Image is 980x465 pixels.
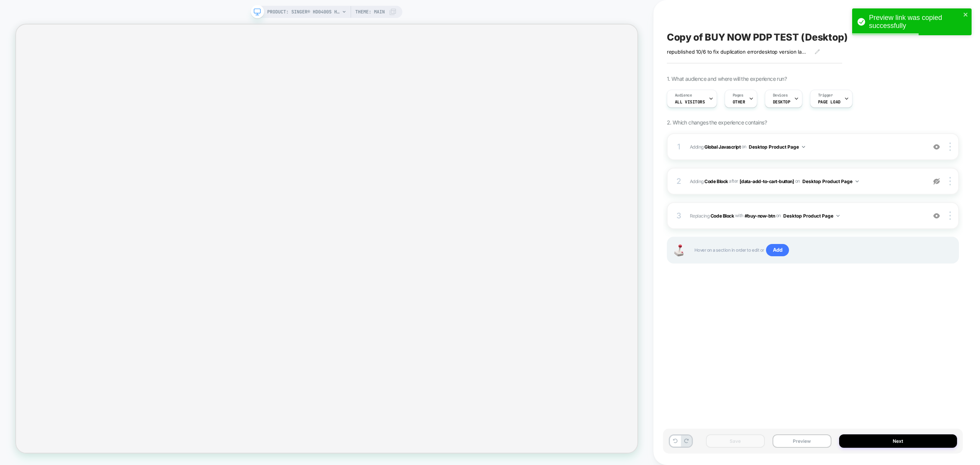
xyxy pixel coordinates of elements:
[704,178,728,184] b: Code Block
[667,31,848,43] span: Copy of BUY NOW PDP TEST (Desktop)
[745,213,775,218] span: #buy-now-btn
[933,178,940,185] img: eye
[667,119,767,126] span: 2. Which changes the experience contains?
[963,11,969,19] button: close
[869,14,961,30] div: Preview link was copied successfully
[667,49,809,55] span: republished 10/6 to fix duplication errordesktop version launched 8.29 - republished on 9/2 to en...
[766,244,789,256] span: Add
[690,213,734,218] span: Replacing
[773,99,791,105] span: DESKTOP
[802,177,859,186] button: Desktop Product Page
[776,211,781,220] span: on
[675,99,705,105] span: All Visitors
[856,180,859,182] img: down arrow
[355,6,385,18] span: Theme: MAIN
[818,99,841,105] span: Page Load
[773,93,788,98] span: Devices
[933,213,940,219] img: crossed eye
[749,142,805,152] button: Desktop Product Page
[704,144,740,149] b: Global Javascript
[735,213,743,218] span: WITH
[740,178,794,184] span: [data-add-to-cart-button]
[949,211,951,220] img: close
[839,434,957,448] button: Next
[933,144,940,150] img: crossed eye
[729,178,738,184] span: AFTER
[783,211,840,221] button: Desktop Product Page
[795,177,800,185] span: on
[675,174,683,188] div: 2
[706,434,765,448] button: Save
[690,142,923,152] span: Adding
[802,146,805,148] img: down arrow
[949,142,951,151] img: close
[773,434,831,448] button: Preview
[675,209,683,223] div: 3
[671,244,687,256] img: Joystick
[949,177,951,185] img: close
[733,99,745,105] span: OTHER
[667,75,787,82] span: 1. What audience and where will the experience run?
[836,215,840,217] img: down arrow
[818,93,833,98] span: Trigger
[675,93,692,98] span: Audience
[742,142,746,151] span: on
[675,140,683,154] div: 1
[710,213,734,218] b: Code Block
[694,244,951,256] span: Hover on a section in order to edit or
[733,93,743,98] span: Pages
[690,178,728,184] span: Adding
[267,6,340,18] span: PRODUCT: SINGER® HD0400S Heavy Duty Serger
